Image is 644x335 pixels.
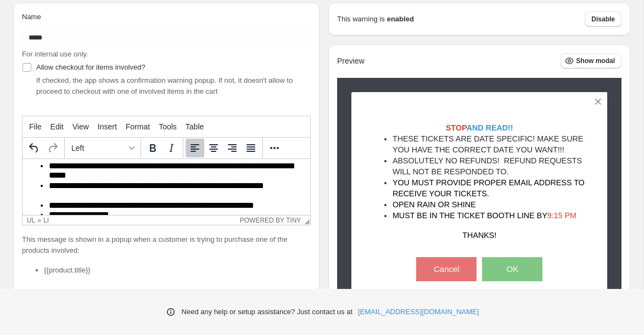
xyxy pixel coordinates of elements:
button: Formats [67,139,138,157]
button: Italic [162,139,181,157]
p: This message is shown in a popup when a customer is trying to purchase one of the products involved: [22,234,311,256]
a: [EMAIL_ADDRESS][DOMAIN_NAME] [358,306,479,317]
li: {{product.title}} [44,265,311,276]
button: Justify [242,139,260,157]
span: Show modal [576,56,615,65]
span: YOU MUST PROVIDE PROPER EMAIL ADDRESS TO RECEIVE YOUR TICKETS. [393,178,585,198]
button: Align center [204,139,223,157]
button: Cancel [416,257,477,281]
span: If checked, the app shows a confirmation warning popup. If not, it doesn't allow to proceed to ch... [36,76,293,95]
span: Insert [98,122,117,131]
span: AND READ!! [467,123,513,132]
span: OPEN RAIN OR SHINE [393,200,476,209]
p: This warning is [337,14,385,25]
li: THESE TICKETS ARE DATE SPECIFIC! MAKE SURE YOU HAVE THE CORRECT DATE YOU WANT!!! [393,133,589,155]
div: Resize [301,215,310,225]
span: Left [71,144,125,152]
button: Align right [223,139,242,157]
span: File [29,122,42,131]
div: ul [27,217,35,224]
div: li [43,217,49,224]
span: Disable [591,15,615,24]
span: Table [186,122,204,131]
div: » [37,217,41,224]
button: Align left [186,139,204,157]
span: For internal use only. [22,50,88,58]
button: Disable [585,12,621,27]
span: MUST BE IN THE TICKET BOOTH LINE BY [393,211,576,220]
span: Name [22,13,41,21]
span: 9:15 PM [547,211,576,220]
a: Powered by Tiny [240,217,301,224]
span: STOP [446,123,513,132]
span: Tools [159,122,177,131]
button: Show modal [561,53,621,69]
button: Undo [25,139,43,157]
button: Bold [143,139,162,157]
span: Format [126,122,150,131]
button: Redo [43,139,62,157]
iframe: Rich Text Area [23,159,310,215]
strong: enabled [387,14,414,25]
span: View [72,122,89,131]
li: ABSOLUTELY NO REFUNDS! REFUND REQUESTS WILL NOT BE RESPONDED TO. [393,155,589,177]
h2: Preview [337,56,365,66]
button: OK [482,257,542,281]
span: Edit [51,122,64,131]
span: Allow checkout for items involved? [36,63,145,71]
span: THANKS! [462,231,496,240]
button: More... [265,139,284,157]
